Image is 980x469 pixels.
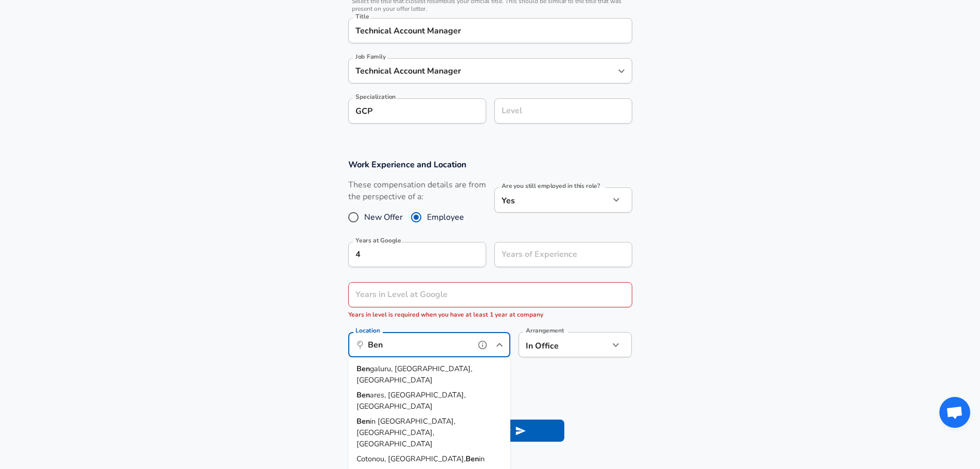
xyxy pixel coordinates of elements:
[357,416,455,448] span: in [GEOGRAPHIC_DATA], [GEOGRAPHIC_DATA], [GEOGRAPHIC_DATA]
[494,242,610,267] input: 7
[348,310,543,319] span: Years in level is required when you have at least 1 year at company
[355,327,380,334] label: Location
[939,397,970,428] div: Open chat
[479,454,485,464] span: in
[494,187,610,213] div: Yes
[466,454,479,464] strong: Ben
[348,179,486,203] label: These compensation details are from the perspective of a:
[348,282,610,307] input: 1
[492,338,507,352] button: Close
[499,103,628,119] input: L3
[355,94,396,100] label: Specialization
[502,183,600,189] label: Are you still employed in this role?
[526,327,564,334] label: Arrangement
[357,363,370,374] strong: Ben
[357,416,370,426] strong: Ben
[519,332,594,357] div: In Office
[357,390,466,411] span: ares, [GEOGRAPHIC_DATA], [GEOGRAPHIC_DATA]
[353,63,612,79] input: Software Engineer
[475,337,490,353] button: help
[348,242,464,267] input: 0
[364,211,403,223] span: New Offer
[348,98,486,124] input: Specialization
[357,363,472,385] span: galuru, [GEOGRAPHIC_DATA], [GEOGRAPHIC_DATA]
[355,237,401,244] label: Years at Google
[357,390,370,400] strong: Ben
[355,54,386,60] label: Job Family
[427,211,464,223] span: Employee
[353,23,628,39] input: Software Engineer
[357,454,466,464] span: Cotonou, [GEOGRAPHIC_DATA],
[348,159,632,170] h3: Work Experience and Location
[355,13,369,20] label: Title
[614,64,629,78] button: Open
